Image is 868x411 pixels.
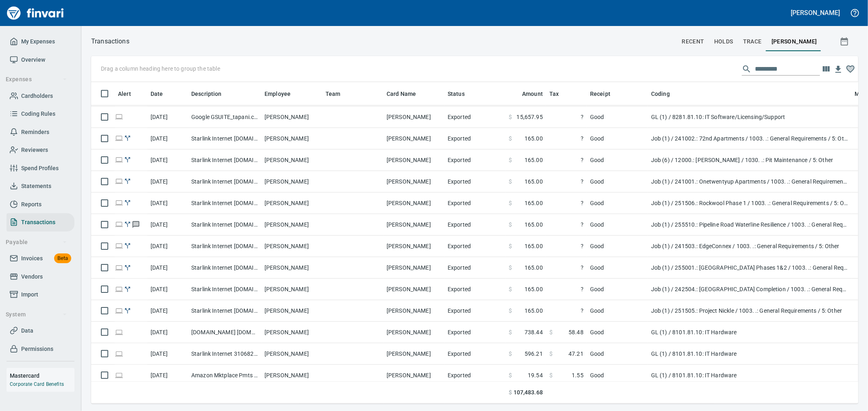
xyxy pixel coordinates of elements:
[6,309,67,320] span: System
[151,89,174,99] span: Date
[587,300,648,322] td: Good
[383,149,444,171] td: [PERSON_NAME]
[383,106,444,128] td: [PERSON_NAME]
[147,214,188,236] td: [DATE]
[21,344,53,354] span: Permissions
[525,156,543,164] span: 165.00
[444,193,505,214] td: Exported
[21,199,42,210] span: Reports
[91,37,129,46] p: Transactions
[5,3,66,23] img: Finvari
[191,89,232,99] span: Description
[509,388,512,397] span: $
[147,279,188,300] td: [DATE]
[549,307,584,315] span: Unable to determine tax
[383,236,444,257] td: [PERSON_NAME]
[383,214,444,236] td: [PERSON_NAME]
[191,89,222,99] span: Description
[517,113,543,121] span: 15,657.95
[522,89,543,99] span: Amount
[21,163,59,173] span: Spend Profiles
[832,32,858,51] button: Show transactions within a particular date range
[188,279,261,300] td: Starlink Internet [DOMAIN_NAME] CA - 137th
[444,279,505,300] td: Exported
[21,91,53,101] span: Cardholders
[21,253,43,264] span: Invoices
[525,242,543,250] span: 165.00
[549,89,559,99] span: Tax
[648,106,851,128] td: GL (1) / 8281.81.10: IT Software/Licensing/Support
[549,199,584,207] span: ?
[21,109,55,119] span: Coding Rules
[525,350,543,358] span: 596.21
[115,329,123,335] span: Online transaction
[6,237,67,247] span: Payable
[444,257,505,279] td: Exported
[549,177,584,186] span: ?
[261,149,322,171] td: [PERSON_NAME]
[549,199,584,207] span: Unable to determine tax
[743,37,762,47] span: trace
[21,290,38,300] span: Import
[21,217,55,227] span: Transactions
[509,264,512,272] span: $
[261,171,322,193] td: [PERSON_NAME]
[444,300,505,322] td: Exported
[123,265,132,270] span: Split transaction
[791,9,840,17] h5: [PERSON_NAME]
[590,89,610,99] span: Receipt
[448,89,475,99] span: Status
[261,300,322,322] td: [PERSON_NAME]
[188,343,261,365] td: Starlink Internet 3106829683 CA
[509,221,512,229] span: $
[147,322,188,343] td: [DATE]
[118,89,131,99] span: Alert
[383,171,444,193] td: [PERSON_NAME]
[509,328,512,336] span: $
[549,328,553,336] span: $
[21,37,55,47] span: My Expenses
[587,171,648,193] td: Good
[587,365,648,386] td: Good
[147,257,188,279] td: [DATE]
[383,322,444,343] td: [PERSON_NAME]
[648,343,851,365] td: GL (1) / 8101.81.10: IT Hardware
[590,89,621,99] span: Receipt
[509,242,512,250] span: $
[525,264,543,272] span: 165.00
[10,371,74,380] h6: Mastercard
[383,279,444,300] td: [PERSON_NAME]
[147,365,188,386] td: [DATE]
[525,221,543,229] span: 165.00
[115,200,123,205] span: Online transaction
[188,193,261,214] td: Starlink Internet [DOMAIN_NAME] CA - [GEOGRAPHIC_DATA]
[549,134,584,143] span: Unable to determine tax
[648,300,851,322] td: Job (1) / 251505.: Project Nickle / 1003. .: General Requirements / 5: Other
[147,149,188,171] td: [DATE]
[2,307,70,322] button: System
[261,128,322,149] td: [PERSON_NAME]
[261,257,322,279] td: [PERSON_NAME]
[123,243,132,249] span: Split transaction
[587,343,648,365] td: Good
[188,257,261,279] td: Starlink Internet [DOMAIN_NAME] CA - [GEOGRAPHIC_DATA]
[261,214,322,236] td: [PERSON_NAME]
[648,214,851,236] td: Job (1) / 255510.: Pipeline Road Waterline Resilience / 1003. .: General Requirements / 5: Other
[261,365,322,386] td: [PERSON_NAME]
[383,193,444,214] td: [PERSON_NAME]
[115,243,123,249] span: Online transaction
[648,193,851,214] td: Job (1) / 251506.: Rockwool Phase 1 / 1003. .: General Requirements / 5: Other
[651,89,670,99] span: Coding
[568,328,584,336] span: 58.48
[648,171,851,193] td: Job (1) / 241001.: Onetwentyup Apartments / 1003. .: General Requirements / 5: Other
[651,89,680,99] span: Coding
[188,322,261,343] td: [DOMAIN_NAME] [DOMAIN_NAME][URL] WA
[514,388,543,397] span: 107,483.68
[115,265,123,270] span: Online transaction
[549,264,584,272] span: Unable to determine tax
[525,328,543,336] span: 738.44
[549,264,584,272] span: ?
[261,322,322,343] td: [PERSON_NAME]
[444,128,505,149] td: Exported
[91,37,129,46] nav: breadcrumb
